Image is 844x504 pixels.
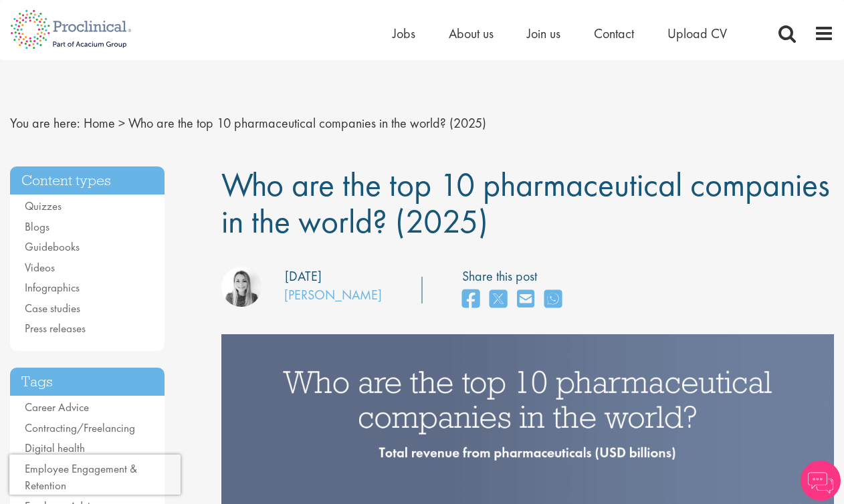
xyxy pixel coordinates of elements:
[128,114,486,132] span: Who are the top 10 pharmaceutical companies in the world? (2025)
[490,285,507,314] a: share on twitter
[285,267,322,286] div: [DATE]
[801,461,841,501] img: Chatbot
[10,368,165,396] h3: Tags
[9,455,181,495] iframe: reCAPTCHA
[462,267,568,286] label: Share this post
[84,114,115,132] a: breadcrumb link
[25,400,89,414] a: Career Advice
[25,301,80,316] a: Case studies
[25,260,55,275] a: Videos
[25,280,80,295] a: Infographics
[25,239,80,254] a: Guidebooks
[10,114,80,132] span: You are here:
[25,199,62,213] a: Quizzes
[393,25,415,42] a: Jobs
[25,420,135,435] a: Contracting/Freelancing
[284,286,382,303] a: [PERSON_NAME]
[462,285,480,314] a: share on facebook
[221,163,830,243] span: Who are the top 10 pharmaceutical companies in the world? (2025)
[527,25,560,42] a: Join us
[594,25,634,42] a: Contact
[449,25,494,42] a: About us
[667,25,727,42] a: Upload CV
[10,166,165,195] h3: Content types
[517,285,534,314] a: share on email
[25,440,85,455] a: Digital health
[25,219,49,234] a: Blogs
[221,267,261,307] img: Hannah Burke
[25,321,86,336] a: Press releases
[544,285,562,314] a: share on whats app
[118,114,125,132] span: >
